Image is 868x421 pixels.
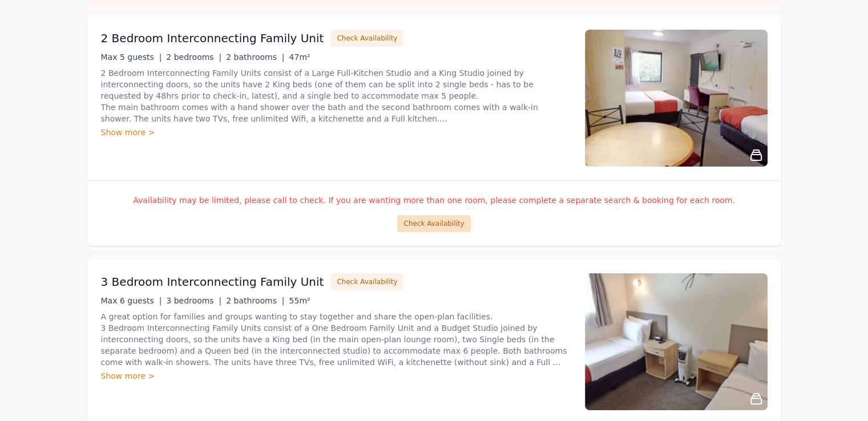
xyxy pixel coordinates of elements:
p: Availability may be limited, please call to check. If you are wanting more than one room, please ... [101,195,768,206]
span: Max 5 guests | [101,52,162,62]
div: Show more > [101,127,571,138]
button: Check Availability [330,273,403,290]
button: Check Availability [330,30,403,47]
p: A great option for families and groups wanting to stay together and share the open-plan facilitie... [101,311,571,368]
h3: 3 Bedroom Interconnecting Family Unit [101,274,324,290]
p: 2 Bedroom Interconnecting Family Units consist of a Large Full-Kitchen Studio and a King Studio j... [101,67,571,124]
span: 55m² [289,296,310,305]
div: Show more > [101,370,571,382]
span: 3 bedrooms | [166,296,221,305]
h3: 2 Bedroom Interconnecting Family Unit [101,30,324,46]
span: 2 bathrooms | [226,52,284,62]
span: Max 6 guests | [101,296,162,305]
span: 2 bedrooms | [166,52,221,62]
span: 2 bathrooms | [226,296,284,305]
button: Check Availability [397,215,470,232]
span: 47m² [289,52,310,62]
